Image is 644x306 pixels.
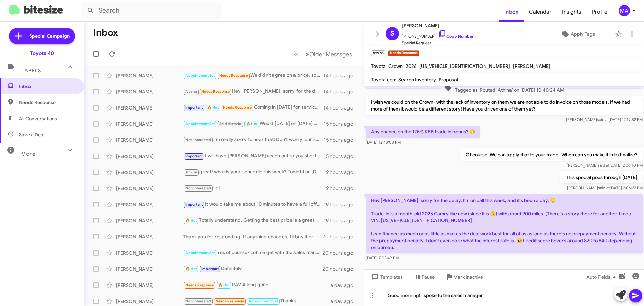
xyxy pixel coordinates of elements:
[183,72,323,79] div: We didn't agree on a price, so moving on.
[201,89,230,94] span: Needs Response
[366,140,401,145] span: [DATE] 12:48:08 PM
[183,168,324,176] div: great! what is your schedule this week? Tonight or [DATE]?
[116,201,183,208] div: [PERSON_NAME]
[324,217,359,224] div: 19 hours ago
[290,47,302,61] button: Previous
[290,47,356,61] nav: Page navigation example
[330,298,359,305] div: a day ago
[116,282,183,289] div: [PERSON_NAME]
[566,117,643,122] span: [PERSON_NAME] [DATE] 12:19:52 PM
[185,251,215,255] span: Appointment Set
[81,3,222,19] input: Search
[366,194,643,253] p: Hey [PERSON_NAME], sorry for the delay. I'm on call this week, and it's been a day. 😑 Trade-in is...
[185,138,211,142] span: Not-Interested
[366,96,643,115] p: I wish we could on the Crown- with the lack of inventory on them we are not able to do invoice on...
[613,5,637,16] button: MA
[183,233,322,240] div: Thank you for responding. If anything changes- Ill buy it or trade you into a new one!
[324,169,359,176] div: 19 hours ago
[294,50,298,58] span: «
[440,271,488,283] button: Mark Inactive
[185,186,211,190] span: Not-Interested
[185,218,197,223] span: 🔥 Hot
[366,255,399,260] span: [DATE] 7:02:49 PM
[21,151,35,157] span: More
[116,217,183,224] div: [PERSON_NAME]
[183,201,324,208] div: It would take me about 10 minutes to have a full offer to you
[185,73,215,78] span: Appointment Set
[390,28,394,39] span: S
[598,185,610,190] span: said at
[597,117,609,122] span: said at
[185,170,197,174] span: Athina
[9,28,75,44] a: Special Campaign
[371,77,436,83] span: Toyota.com-Search Inventory
[322,266,359,272] div: 20 hours ago
[185,154,203,158] span: Important
[322,233,359,240] div: 20 hours ago
[183,136,324,144] div: I'm really sorry to hear that! Don't worry, our sales consultant [PERSON_NAME] will be more than ...
[371,63,386,69] span: Toyota
[323,72,359,79] div: 14 hours ago
[587,2,613,22] a: Profile
[185,202,203,207] span: Important
[324,185,359,192] div: 19 hours ago
[543,28,612,40] button: Apply Tags
[581,271,624,283] button: Auto Fields
[324,121,359,127] div: 15 hours ago
[116,137,183,143] div: [PERSON_NAME]
[366,126,480,138] p: Any chance on the 125% KBB trade in bonus? 😁
[309,51,352,58] span: Older Messages
[21,68,41,74] span: Labels
[185,299,211,303] span: Not-Interested
[302,47,356,61] button: Next
[30,50,54,57] div: Toyota 40
[408,271,440,283] button: Pause
[201,267,219,271] span: Important
[453,271,483,283] span: Mark Inactive
[183,104,323,112] div: Coming in [DATE] for service. Texted [PERSON_NAME] he never answered got back to me. [PERSON_NAME]
[185,89,197,94] span: Athina
[249,299,278,303] span: Appointment Set
[619,5,630,16] div: MA
[402,40,474,46] span: Special Request
[557,2,587,22] a: Insights
[183,217,324,224] div: Totally understand. Getting the best price is a great plan. Let me know if I can help at all
[364,285,644,306] div: Good morning! I spoke to the sales manager
[216,299,244,303] span: Needs Response
[207,105,219,110] span: 🔥 Hot
[598,163,609,168] span: said at
[116,185,183,192] div: [PERSON_NAME]
[116,266,183,272] div: [PERSON_NAME]
[183,120,324,128] div: Would [DATE] or [DATE] work for you?
[116,88,183,95] div: [PERSON_NAME]
[29,33,70,39] span: Special Campaign
[185,105,203,110] span: Important
[19,131,44,138] span: Save a Deal
[223,105,252,110] span: Needs Response
[183,152,324,160] div: I will have [PERSON_NAME] reach out to you shortly!
[422,271,435,283] span: Pause
[116,250,183,256] div: [PERSON_NAME]
[219,122,241,126] span: Sold Historic
[524,2,557,22] a: Calendar
[183,184,324,192] div: Lol
[183,281,330,289] div: RAV 4 long gone
[93,27,118,38] h1: Inbox
[19,83,76,90] span: Inbox
[371,50,385,56] small: Athina
[183,297,330,305] div: Thanks
[388,63,403,69] span: Crown
[567,163,643,168] span: [PERSON_NAME] [DATE] 2:06:10 PM
[438,34,474,39] a: Copy Number
[218,283,230,287] span: 🔥 Hot
[388,50,419,56] small: Needs Response
[19,99,76,106] span: Needs Response
[567,185,643,190] span: [PERSON_NAME] [DATE] 2:06:22 PM
[322,250,359,256] div: 20 hours ago
[324,153,359,160] div: 15 hours ago
[419,63,510,69] span: [US_VEHICLE_IDENTIFICATION_NUMBER]
[364,271,408,283] button: Templates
